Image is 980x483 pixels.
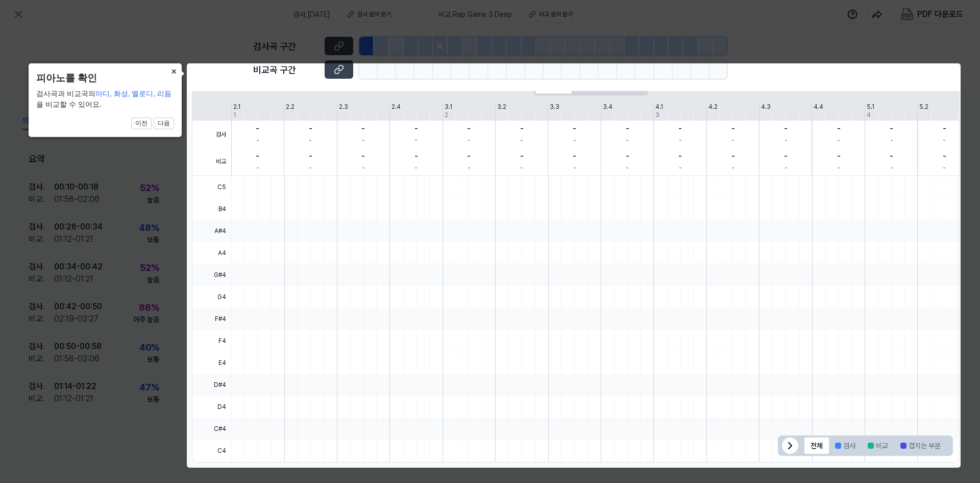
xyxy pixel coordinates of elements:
[626,150,629,163] div: -
[890,150,893,163] div: -
[309,163,312,173] div: -
[837,123,841,135] div: -
[391,102,401,111] div: 2.4
[362,163,365,173] div: -
[192,176,231,198] span: C5
[890,163,893,173] div: -
[708,102,718,111] div: 4.2
[761,102,771,111] div: 4.3
[655,110,659,120] div: 3
[468,163,471,173] div: -
[784,150,788,163] div: -
[943,163,946,173] div: -
[309,135,312,146] div: -
[192,220,231,242] span: A#4
[626,135,629,146] div: -
[520,123,524,135] div: -
[784,123,788,135] div: -
[573,163,576,173] div: -
[36,71,174,86] header: 피아노롤 확인
[467,123,471,135] div: -
[309,150,312,163] div: -
[192,198,231,220] span: B4
[890,123,893,135] div: -
[192,352,231,374] span: E4
[339,102,348,111] div: 2.3
[894,438,947,454] button: 겹치는 부분
[785,163,788,173] div: -
[233,102,240,111] div: 2.1
[131,118,152,130] button: 이전
[520,135,523,146] div: -
[361,150,365,163] div: -
[862,438,894,454] button: 비교
[192,440,231,462] span: C4
[837,135,840,146] div: -
[192,121,231,148] span: 검사
[256,135,259,146] div: -
[192,148,231,176] span: 비교
[467,150,471,163] div: -
[731,150,735,163] div: -
[36,88,174,110] div: 검사곡과 비교곡의 을 비교할 수 있어요.
[731,163,734,173] div: -
[192,242,231,264] span: A4
[192,286,231,308] span: G4
[804,438,829,454] button: 전체
[361,123,365,135] div: -
[233,110,236,120] div: 1
[655,102,663,111] div: 4.1
[679,135,682,146] div: -
[573,135,576,146] div: -
[165,63,182,78] button: Close
[286,102,295,111] div: 2.2
[414,135,418,146] div: -
[943,150,946,163] div: -
[785,135,788,146] div: -
[256,163,259,173] div: -
[573,150,576,163] div: -
[678,150,682,163] div: -
[192,396,231,418] span: D4
[679,163,682,173] div: -
[497,102,506,111] div: 3.2
[943,135,946,146] div: -
[867,110,871,120] div: 4
[414,163,418,173] div: -
[445,110,448,120] div: 2
[192,264,231,286] span: G#4
[468,135,471,146] div: -
[95,89,171,98] span: 마디, 화성, 멜로디, 리듬
[829,438,862,454] button: 검사
[520,163,523,173] div: -
[814,102,823,111] div: 4.4
[867,102,874,111] div: 5.1
[154,118,174,130] button: 다음
[890,135,893,146] div: -
[678,123,682,135] div: -
[837,150,841,163] div: -
[192,418,231,440] span: C#4
[192,308,231,330] span: F#4
[256,150,259,163] div: -
[192,330,231,352] span: F4
[626,123,629,135] div: -
[520,150,524,163] div: -
[731,135,734,146] div: -
[837,163,840,173] div: -
[919,102,928,111] div: 5.2
[943,123,946,135] div: -
[573,123,576,135] div: -
[626,163,629,173] div: -
[603,102,612,111] div: 3.4
[414,150,418,163] div: -
[192,374,231,396] span: D#4
[731,123,735,135] div: -
[445,102,452,111] div: 3.1
[256,123,259,135] div: -
[550,102,559,111] div: 3.3
[414,123,418,135] div: -
[362,135,365,146] div: -
[309,123,312,135] div: -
